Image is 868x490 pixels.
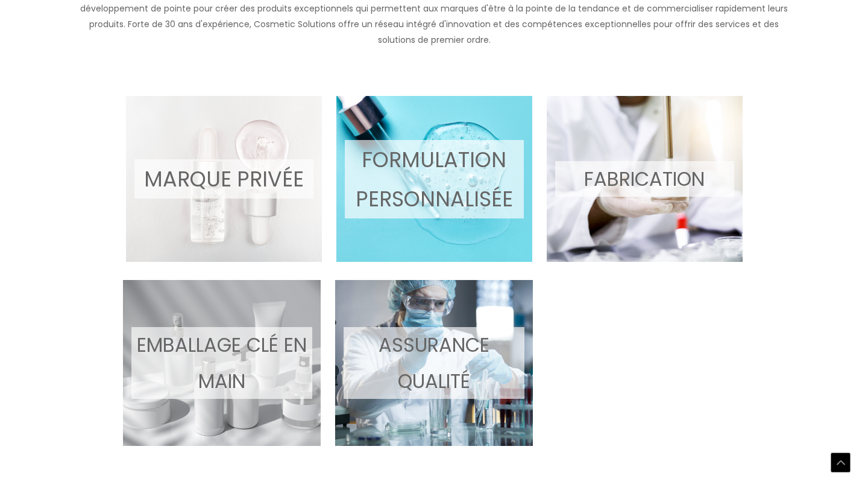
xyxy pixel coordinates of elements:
font: ASSURANCE QUALITÉ [379,331,489,394]
a: EMBALLAGE CLÉ EN MAIN [123,280,321,446]
font: FABRICATION [584,165,705,192]
a: MARQUE PRIVÉE [126,96,322,262]
font: FORMULATION PERSONNALISÉE [356,145,513,214]
font: MARQUE PRIVÉE [144,164,304,194]
a: ASSURANCE QUALITÉ [335,280,533,446]
a: FORMULATION PERSONNALISÉE [336,96,532,262]
a: FABRICATION [547,96,743,262]
font: EMBALLAGE CLÉ EN MAIN [137,331,307,394]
